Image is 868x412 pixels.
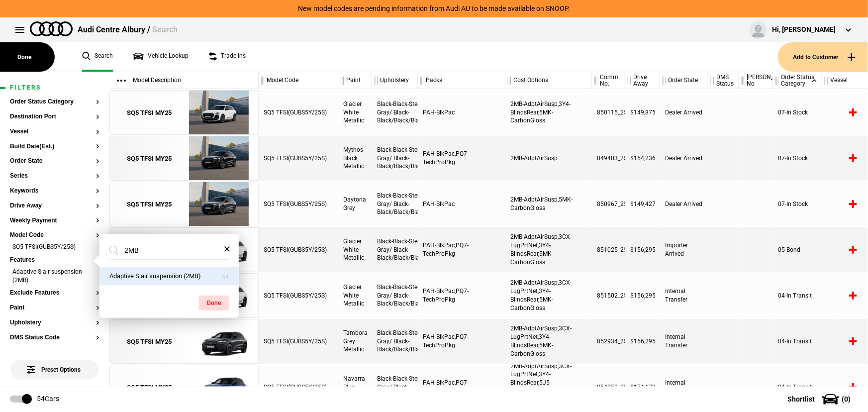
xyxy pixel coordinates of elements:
section: FeaturesAdaptive S air suspension (2MB) [10,257,99,290]
div: PAH-BlkPac,PQ7-TechProPkg [418,319,505,364]
div: SQ5 TFSI MY25 [127,108,172,117]
div: 04-In Transit [773,319,822,364]
button: Done [199,296,229,310]
section: Upholstery [10,319,99,334]
div: Black-Black-Steel Gray/ Black-Black/Black/Black [372,90,418,135]
div: Packs [418,72,505,89]
button: Build Date(Est.) [10,143,99,150]
a: Trade ins [208,42,246,72]
a: SQ5 TFSI MY25 [115,91,184,135]
img: Audi_GUBS5Y_25S_GX_2D2D_PAH_2MB_5MK_WA2_3Y4_3CX_PQ7_6FM_PYH_PWO_53D_5J5_(Nadin:_2MB_3CX_3Y4_53D_5... [184,365,253,410]
div: Comm. No. [592,72,625,89]
div: Model Code [259,72,338,89]
div: SQ5 TFSI(GUBS5Y/25S) [259,227,338,272]
div: 2MB-AdptAirSusp,3CX-LugPrtNet,3Y4-BlindsRear,5MK-CarbonGloss [505,273,592,318]
div: Audi Centre Albury / [78,24,178,35]
section: Model CodeSQ5 TFSI(GUBS5Y/25S) [10,232,99,257]
button: Model Code [10,232,99,239]
div: 07-In Stock [773,182,822,226]
div: PAH-BlkPac [418,90,505,135]
button: Exclude Features [10,290,99,297]
button: Keywords [10,188,99,195]
section: Build Date(Est.) [10,143,99,158]
button: Shortlist(0) [772,387,868,412]
div: Tambora Grey Metallic [338,319,372,364]
div: 2MB-AdptAirSusp,3CX-LugPrtNet,3Y4-BlindsRear,5MK-CarbonGloss [505,319,592,364]
div: Paint [338,72,372,89]
div: Internal Transfer [660,319,708,364]
img: Audi_GUBS5Y_25S_GX_0E0E_PAH_2MB_WA2_6FJ_PQ7_53A_PYH_PWO_(Nadin:_2MB_53A_6FJ_C56_PAH_PQ7_PWO_PYH_S... [184,136,253,181]
img: Audi_GUBS5Y_25S_GX_2Y2Y_PAH_2MB_5MK_WA2_3Y4_6FJ_53A_PYH_PWO_(Nadin:_2MB_3Y4_53A_5MK_6FJ_C56_PAH_P... [184,91,253,135]
div: 2MB-AdptAirSusp [505,136,592,181]
div: SQ5 TFSI(GUBS5Y/25S) [259,365,338,410]
div: 850115_25 [592,90,625,135]
span: ( 0 ) [842,396,851,403]
section: Keywords [10,188,99,203]
li: SQ5 TFSI(GUBS5Y/25S) [10,243,99,253]
div: $156,295 [625,319,660,364]
div: Upholstery [372,72,417,89]
section: Drive Away [10,203,99,217]
div: Black-Black-Steel Gray/ Black-Black/Black/Black [372,319,418,364]
div: $154,236 [625,136,660,181]
div: $149,875 [625,90,660,135]
div: Model Description [109,72,258,89]
div: Glacier White Metallic [338,227,372,272]
div: PAH-BlkPac,PQ7-TechProPkg [418,365,505,410]
section: Weekly Payment [10,217,99,232]
div: 852934_25 [592,319,625,364]
div: Internal Transfer [660,273,708,318]
div: 05-Bond [773,227,822,272]
button: Upholstery [10,319,99,326]
section: Paint [10,305,99,319]
button: Order Status Category [10,99,99,105]
div: SQ5 TFSI(GUBS5Y/25S) [259,90,338,135]
button: Destination Port [10,113,99,120]
div: SQ5 TFSI MY25 [127,337,172,346]
img: Audi_GUBS5Y_25S_GX_6Y6Y_PAH_2MB_5MK_WA2_6FJ_53A_PYH_PWO_(Nadin:_2MB_53A_5MK_6FJ_C56_PAH_PWO_PYH_W... [184,182,253,227]
div: [PERSON_NAME] No [739,72,772,89]
section: Order Status Category [10,99,99,113]
div: Order State [660,72,708,89]
h1: Filters [10,85,99,91]
div: 849403_25 [592,136,625,181]
div: 2MB-AdptAirSusp,3CX-LugPrtNet,3Y4-BlindsRear,5MK-CarbonGloss [505,227,592,272]
div: SQ5 TFSI(GUBS5Y/25S) [259,319,338,364]
button: Add to Customer [778,42,868,72]
span: Shortlist [787,396,815,403]
div: Dealer Arrived [660,90,708,135]
section: DMS Status Code [10,334,99,349]
div: Black-Black-Steel Gray/ Black-Black/Black/Black [372,227,418,272]
div: PAH-BlkPac,PQ7-TechProPkg [418,136,505,181]
a: SQ5 TFSI MY25 [115,228,184,273]
div: SQ5 TFSI MY25 [127,200,172,209]
div: Black-Black-Steel Gray/ Black-Black/Black/Black [372,182,418,226]
div: Internal Transfer [660,365,708,410]
span: Search [152,25,178,34]
div: Black-Black-Steel Gray/ Black-Black/Black/Black [372,273,418,318]
div: SQ5 TFSI(GUBS5Y/25S) [259,136,338,181]
div: Hi, [PERSON_NAME] [772,25,836,35]
div: PAH-BlkPac,PQ7-TechProPkg [418,273,505,318]
div: $156,295 [625,273,660,318]
button: Drive Away [10,203,99,209]
img: Audi_GUBS5Y_25S_GX_N7N7_PAH_2MB_5MK_WA2_3Y4_6FJ_3CX_PQ7_PYH_PWO_53D_Y4T_(Nadin:_2MB_3CX_3Y4_53D_5... [184,319,253,364]
div: 2MB-AdptAirSusp,3CX-LugPrtNet,3Y4-BlindsRear,5J5-RoofEdgeSpolrCarbn,5MK-CarbonGloss,6FM-MattCarbo... [505,365,592,410]
button: DMS Status Code [10,334,99,341]
div: SQ5 TFSI(GUBS5Y/25S) [259,273,338,318]
div: 54 Cars [37,394,59,404]
div: Importer Arrived [660,227,708,272]
div: 854952_25 [592,365,625,410]
div: SQ5 TFSI MY25 [127,383,172,392]
img: audi.png [30,21,73,36]
div: 04-In Transit [773,365,822,410]
section: Exclude Features [10,290,99,305]
div: Black-Black-Steel Gray/ Black-Black/Black/Black [372,136,418,181]
div: 2MB-AdptAirSusp,3Y4-BlindsRear,5MK-CarbonGloss [505,90,592,135]
div: $149,427 [625,182,660,226]
a: Search [82,42,113,72]
div: Black-Black-Steel Gray/ Black-Black/Black/Black [372,365,418,410]
section: Order State [10,158,99,173]
section: Vessel [10,128,99,143]
div: 2MB-AdptAirSusp,5MK-CarbonGloss [505,182,592,226]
